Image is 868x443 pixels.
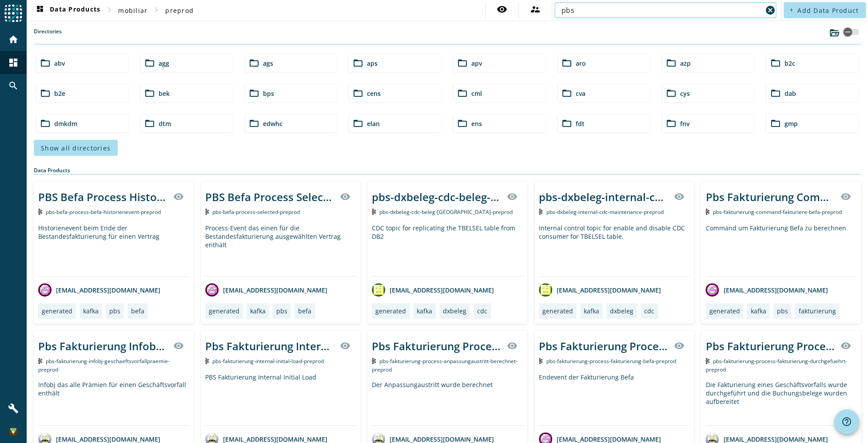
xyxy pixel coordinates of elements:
div: [EMAIL_ADDRESS][DOMAIN_NAME] [539,283,661,297]
div: pbs [109,307,120,315]
span: Kafka Topic: pbs-fakturierung-process-fakturierung-durchgefuehrt-preprod [705,357,847,373]
img: avatar [205,283,219,297]
img: Kafka Topic: pbs-dxbeleg-cdc-beleg-tbelsel-preprod [372,209,376,215]
span: b2e [54,89,65,98]
span: Kafka Topic: pbs-befa-process-selected-preprod [212,208,300,216]
img: Kafka Topic: pbs-fakturierung-command-fakturiere-befa-preprod [705,209,709,215]
mat-icon: folder_open [561,118,572,129]
div: Endevent der Fakturierung Befa [539,373,690,425]
span: abv [54,59,65,67]
div: Pbs Fakturierung Infobj GeschaeftsvorfallPraemie [38,339,168,353]
span: ens [471,119,482,128]
button: Add Data Product [784,2,866,18]
div: Command um Fakturierung Befa zu berechnen [705,224,856,276]
span: Kafka Topic: pbs-fakturierung-internal-initial-load-preprod [212,357,324,365]
div: [EMAIL_ADDRESS][DOMAIN_NAME] [372,283,494,297]
div: PBS Fakturierung Internal Initial Load [205,373,356,425]
img: avatar [372,283,385,297]
div: dxbeleg [610,307,633,315]
mat-icon: folder_open [770,118,780,129]
mat-icon: build [8,403,19,414]
mat-icon: folder_open [144,118,155,129]
img: Kafka Topic: pbs-fakturierung-process-anpassungaustritt-berechnet-preprod [372,358,376,364]
mat-icon: visibility [340,340,350,351]
span: azp [680,59,691,67]
span: b2c [784,59,795,67]
span: bek [159,89,170,98]
mat-icon: folder_open [561,58,572,68]
mat-icon: folder_open [144,58,155,68]
mat-icon: visibility [497,4,507,15]
mat-icon: folder_open [249,58,259,68]
span: Show all directories [41,144,111,152]
mat-icon: visibility [340,191,350,202]
div: pbs-dxbeleg-internal-cdc-maintenance [539,190,669,204]
mat-icon: visibility [507,191,518,202]
mat-icon: folder_open [40,88,51,99]
div: pbs [776,307,788,315]
mat-icon: home [8,34,19,45]
mat-icon: add [789,8,794,12]
div: generated [209,307,239,315]
div: pbs [276,307,287,315]
mat-icon: cancel [765,5,776,16]
div: Pbs Fakturierung Internal Initial Load [205,339,335,353]
mat-icon: help_outline [841,416,852,427]
img: Kafka Topic: pbs-dxbeleg-internal-cdc-maintenance-preprod [539,209,543,215]
img: spoud-logo.svg [4,4,22,22]
mat-icon: visibility [840,340,851,351]
span: Kafka Topic: pbs-fakturierung-infobj-geschaeftsvorfallpraemie-preprod [38,357,170,373]
div: [EMAIL_ADDRESS][DOMAIN_NAME] [705,283,828,297]
span: elan [367,119,380,128]
span: mobiliar [118,6,147,15]
img: avatar [38,283,52,297]
label: Directories [34,28,62,44]
mat-icon: folder_open [666,118,677,129]
div: Process-Event das einen für die Bestandesfakturierung ausgewählten Vertrag enthält [205,224,356,276]
span: Kafka Topic: pbs-dxbeleg-cdc-beleg-tbelsel-preprod [379,208,513,216]
div: [EMAIL_ADDRESS][DOMAIN_NAME] [38,283,160,297]
span: cys [680,89,690,98]
mat-icon: folder_open [666,88,677,99]
img: 11564d625e1ef81f76cd95267eaef640 [9,427,18,436]
div: Infobj das alle Prämien für einen Geschäftsvorfall enthält [38,380,189,425]
button: Clear [764,4,776,16]
div: Pbs Fakturierung Process Fakturierung durchgeführt [705,339,835,353]
div: cdc [477,307,487,315]
button: preprod [162,2,197,18]
div: dxbeleg [443,307,466,315]
div: Historienevent beim Ende der Bestandesfakturierung für einen Vertrag [38,224,189,276]
span: fnv [680,119,689,128]
div: generated [42,307,72,315]
span: Kafka Topic: pbs-fakturierung-process-anpassungaustritt-berechnet-preprod [372,357,518,373]
div: kafka [417,307,432,315]
div: pbs-dxbeleg-cdc-beleg-[GEOGRAPHIC_DATA] [372,190,502,204]
button: Data Products [31,2,104,18]
div: Pbs Fakturierung Process Anpassungaustritt durchgeführt [372,339,502,353]
span: cva [576,89,585,98]
div: Die Fakturierung eines Geschäftsvorfalls wurde durchgeführt und die Buchungsbelege wurden aufbere... [705,380,856,425]
div: befa [298,307,311,315]
span: gmp [784,119,797,128]
div: kafka [250,307,266,315]
span: Data Products [35,5,100,16]
mat-icon: folder_open [353,58,363,68]
span: dmkdm [54,119,77,128]
span: fdt [576,119,585,128]
span: cml [471,89,482,98]
img: Kafka Topic: pbs-befa-process-befa-historienevent-preprod [38,209,42,215]
img: avatar [539,283,552,297]
span: dtm [159,119,171,128]
mat-icon: folder_open [457,88,468,99]
span: apv [471,59,482,67]
mat-icon: folder_open [353,88,363,99]
mat-icon: folder_open [144,88,155,99]
span: Kafka Topic: pbs-dxbeleg-internal-cdc-maintenance-preprod [546,208,663,216]
mat-icon: dashboard [8,57,19,68]
button: Show all directories [34,140,118,156]
span: Kafka Topic: pbs-befa-process-befa-historienevent-preprod [46,208,161,216]
span: cens [367,89,381,98]
mat-icon: folder_open [353,118,363,129]
span: Kafka Topic: pbs-fakturierung-process-fakturierung-befa-preprod [546,357,676,365]
img: avatar [705,283,719,297]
